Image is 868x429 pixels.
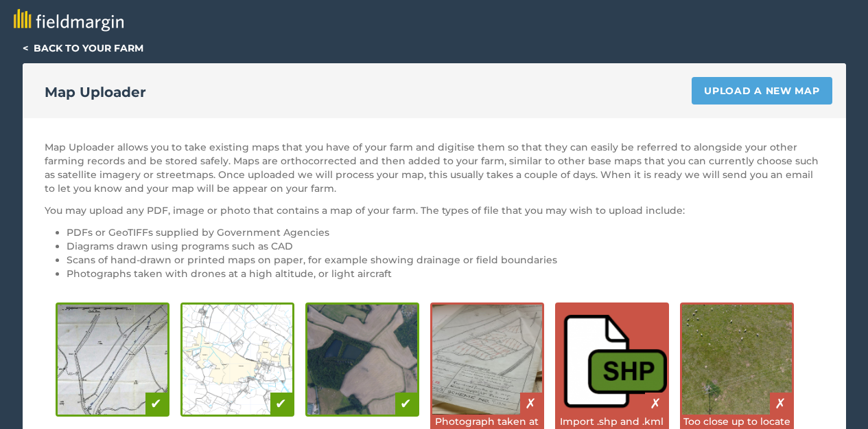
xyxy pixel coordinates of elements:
img: fieldmargin logo [14,9,124,32]
li: PDFs or GeoTIFFs supplied by Government Agencies [67,225,824,239]
img: Drone photography is good [307,305,417,415]
div: ✔ [270,393,292,415]
div: ✗ [770,393,792,415]
p: You may upload any PDF, image or photo that contains a map of your farm. The types of file that y... [45,203,824,217]
div: ✗ [520,393,542,415]
a: < Back to your farm [23,42,143,54]
img: Close up images are bad [682,305,792,415]
li: Scans of hand-drawn or printed maps on paper, for example showing drainage or field boundaries [67,253,824,267]
p: Map Uploader allows you to take existing maps that you have of your farm and digitise them so tha... [45,140,824,195]
img: Hand-drawn diagram is good [58,305,167,415]
a: Upload a new map [692,77,832,104]
img: Digital diagram is good [183,305,292,415]
li: Photographs taken with drones at a high altitude, or light aircraft [67,267,824,280]
img: Photos taken at an angle are bad [432,305,542,415]
h2: Map Uploader [45,82,146,102]
li: Diagrams drawn using programs such as CAD [67,239,824,253]
div: ✔ [145,393,167,415]
div: ✗ [645,393,667,415]
div: ✔ [395,393,417,415]
img: Shapefiles are bad [557,305,667,415]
